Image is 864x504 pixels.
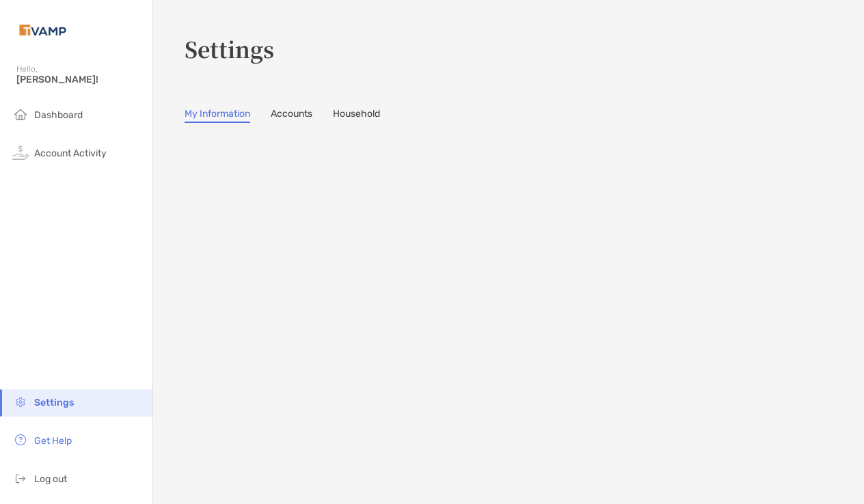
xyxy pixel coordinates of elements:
[12,393,29,410] img: settings icon
[34,435,72,447] span: Get Help
[185,33,848,64] h3: Settings
[271,108,312,123] a: Accounts
[12,144,29,160] img: activity icon
[16,5,69,55] img: Zoe Logo
[34,473,67,485] span: Log out
[12,432,29,448] img: get-help icon
[16,74,144,85] span: [PERSON_NAME]!
[333,108,380,123] a: Household
[34,109,83,121] span: Dashboard
[12,106,29,122] img: household icon
[34,397,74,408] span: Settings
[12,470,29,486] img: logout icon
[185,108,250,123] a: My Information
[34,148,107,159] span: Account Activity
